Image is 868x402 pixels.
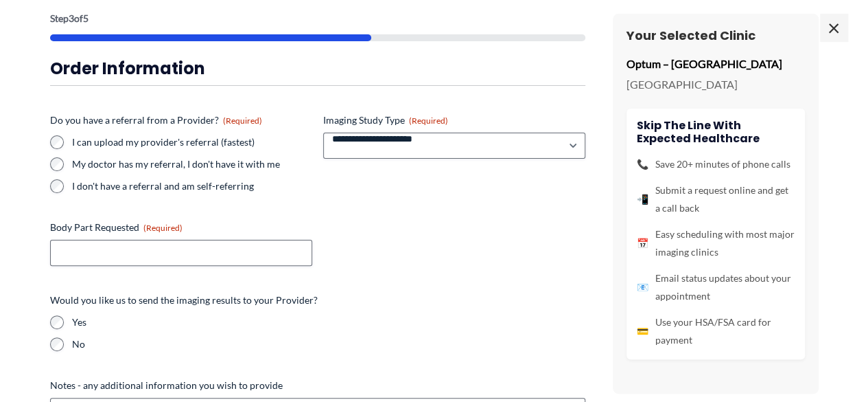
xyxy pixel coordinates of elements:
[223,115,262,126] span: (Required)
[637,269,795,305] li: Email status updates about your appointment
[637,234,648,252] span: 📅
[72,315,585,329] label: Yes
[637,155,648,173] span: 📞
[83,12,89,24] span: 5
[637,322,648,340] span: 💳
[637,313,795,349] li: Use your HSA/FSA card for payment
[50,58,585,79] h3: Order Information
[72,157,312,171] label: My doctor has my referral, I don't have it with me
[50,14,585,23] p: Step of
[626,74,805,95] p: [GEOGRAPHIC_DATA]
[637,181,795,217] li: Submit a request online and get a call back
[637,155,795,173] li: Save 20+ minutes of phone calls
[69,12,74,24] span: 3
[50,113,262,127] legend: Do you have a referral from a Provider?
[50,221,312,234] label: Body Part Requested
[637,119,795,145] h4: Skip the line with Expected Healthcare
[72,135,312,149] label: I can upload my provider's referral (fastest)
[626,54,805,74] p: Optum – [GEOGRAPHIC_DATA]
[50,379,585,392] label: Notes - any additional information you wish to provide
[409,115,448,126] span: (Required)
[637,190,648,208] span: 📲
[626,27,805,43] h3: Your Selected Clinic
[323,113,585,127] label: Imaging Study Type
[72,179,312,193] label: I don't have a referral and am self-referring
[820,14,847,41] span: ×
[637,225,795,261] li: Easy scheduling with most major imaging clinics
[72,337,585,351] label: No
[50,293,318,307] legend: Would you like us to send the imaging results to your Provider?
[143,223,183,233] span: (Required)
[637,278,648,296] span: 📧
